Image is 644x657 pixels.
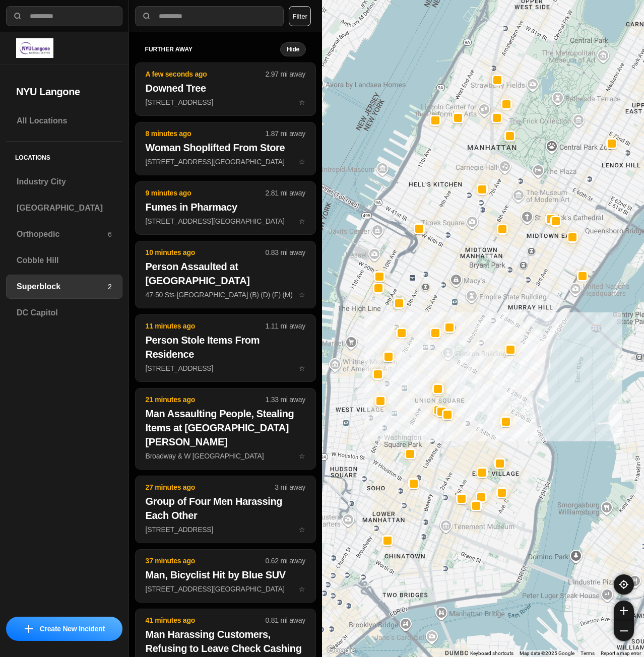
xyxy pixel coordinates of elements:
p: [STREET_ADDRESS] [146,97,305,107]
button: 9 minutes ago2.81 mi awayFumes in Pharmacy[STREET_ADDRESS][GEOGRAPHIC_DATA]star [135,181,316,235]
h2: Woman Shoplifted From Store [146,141,305,155]
p: [STREET_ADDRESS] [146,363,305,373]
a: Cobble Hill [6,248,122,273]
a: 27 minutes ago3 mi awayGroup of Four Men Harassing Each Other[STREET_ADDRESS]star [135,525,316,534]
p: 27 minutes ago [146,482,275,492]
img: recenter [619,580,628,589]
a: 11 minutes ago1.11 mi awayPerson Stole Items From Residence[STREET_ADDRESS]star [135,364,316,372]
p: 9 minutes ago [146,188,266,198]
img: search [13,11,23,21]
button: 27 minutes ago3 mi awayGroup of Four Men Harassing Each Other[STREET_ADDRESS]star [135,476,316,543]
h2: Downed Tree [146,81,305,95]
a: [GEOGRAPHIC_DATA] [6,196,122,220]
a: Report a map error [601,650,641,656]
p: 47-50 Sts-[GEOGRAPHIC_DATA] (B) (D) (F) (M) [146,290,305,300]
a: All Locations [6,109,122,133]
img: icon [25,625,33,633]
img: Google [325,644,358,657]
img: zoom-in [620,607,628,615]
p: 2.97 mi away [266,69,305,79]
a: DC Capitol [6,301,122,325]
span: star [299,217,305,225]
h3: Cobble Hill [17,254,112,267]
img: logo [16,38,53,58]
button: Filter [289,6,311,26]
h2: Person Assaulted at [GEOGRAPHIC_DATA] [146,259,305,288]
p: 8 minutes ago [146,128,266,139]
p: Create New Incident [40,624,105,634]
button: Keyboard shortcuts [470,650,513,657]
h3: Industry City [17,176,112,188]
h2: Man, Bicyclist Hit by Blue SUV [146,568,305,582]
h3: All Locations [17,115,112,127]
p: 11 minutes ago [146,321,266,331]
h3: Superblock [17,281,108,293]
button: 11 minutes ago1.11 mi awayPerson Stole Items From Residence[STREET_ADDRESS]star [135,314,316,382]
p: [STREET_ADDRESS][GEOGRAPHIC_DATA] [146,584,305,594]
p: 0.81 mi away [266,615,305,625]
img: search [142,11,152,21]
p: A few seconds ago [146,69,266,79]
p: 1.87 mi away [266,128,305,139]
a: Industry City [6,170,122,194]
small: Hide [287,45,299,53]
h2: NYU Langone [16,85,112,99]
p: [STREET_ADDRESS][GEOGRAPHIC_DATA] [146,216,305,226]
button: 8 minutes ago1.87 mi awayWoman Shoplifted From Store[STREET_ADDRESS][GEOGRAPHIC_DATA]star [135,122,316,175]
h2: Person Stole Items From Residence [146,333,305,361]
h3: DC Capitol [17,307,112,319]
span: Map data ©2025 Google [520,650,574,656]
span: star [299,291,305,299]
h3: Orthopedic [17,228,108,240]
a: A few seconds ago2.97 mi awayDowned Tree[STREET_ADDRESS]star [135,98,316,106]
p: 0.62 mi away [266,556,305,566]
img: zoom-out [620,627,628,635]
p: 1.11 mi away [266,321,305,331]
button: recenter [614,574,634,595]
p: 2.81 mi away [266,188,305,198]
p: 21 minutes ago [146,395,266,405]
p: [STREET_ADDRESS] [146,524,305,535]
h5: Locations [6,142,122,170]
h2: Fumes in Pharmacy [146,200,305,214]
button: zoom-in [614,601,634,621]
a: Terms (opens in new tab) [581,650,595,656]
a: 10 minutes ago0.83 mi awayPerson Assaulted at [GEOGRAPHIC_DATA]47-50 Sts-[GEOGRAPHIC_DATA] (B) (D... [135,290,316,299]
p: 37 minutes ago [146,556,266,566]
p: 2 [108,282,112,292]
a: Open this area in Google Maps (opens a new window) [325,644,358,657]
a: Orthopedic6 [6,222,122,246]
a: 21 minutes ago1.33 mi awayMan Assaulting People, Stealing Items at [GEOGRAPHIC_DATA][PERSON_NAME]... [135,451,316,460]
a: Superblock2 [6,275,122,299]
button: 21 minutes ago1.33 mi awayMan Assaulting People, Stealing Items at [GEOGRAPHIC_DATA][PERSON_NAME]... [135,388,316,470]
span: star [299,525,305,534]
a: 9 minutes ago2.81 mi awayFumes in Pharmacy[STREET_ADDRESS][GEOGRAPHIC_DATA]star [135,217,316,225]
p: [STREET_ADDRESS][GEOGRAPHIC_DATA] [146,157,305,167]
button: A few seconds ago2.97 mi awayDowned Tree[STREET_ADDRESS]star [135,62,316,116]
p: 0.83 mi away [266,247,305,257]
h2: Man Assaulting People, Stealing Items at [GEOGRAPHIC_DATA][PERSON_NAME] [146,407,305,449]
a: 8 minutes ago1.87 mi awayWoman Shoplifted From Store[STREET_ADDRESS][GEOGRAPHIC_DATA]star [135,157,316,166]
h2: Group of Four Men Harassing Each Other [146,494,305,522]
button: iconCreate New Incident [6,617,122,641]
p: 1.33 mi away [266,395,305,405]
a: 37 minutes ago0.62 mi awayMan, Bicyclist Hit by Blue SUV[STREET_ADDRESS][GEOGRAPHIC_DATA]star [135,584,316,593]
span: star [299,585,305,593]
p: Broadway & W [GEOGRAPHIC_DATA] [146,451,305,461]
span: star [299,364,305,372]
p: 3 mi away [275,482,305,492]
button: 10 minutes ago0.83 mi awayPerson Assaulted at [GEOGRAPHIC_DATA]47-50 Sts-[GEOGRAPHIC_DATA] (B) (D... [135,241,316,308]
span: star [299,98,305,106]
p: 41 minutes ago [146,615,266,625]
span: star [299,452,305,460]
h3: [GEOGRAPHIC_DATA] [17,202,112,214]
p: 10 minutes ago [146,247,266,257]
span: star [299,158,305,166]
button: 37 minutes ago0.62 mi awayMan, Bicyclist Hit by Blue SUV[STREET_ADDRESS][GEOGRAPHIC_DATA]star [135,549,316,603]
h5: further away [145,45,280,53]
button: Hide [280,42,306,56]
button: zoom-out [614,621,634,641]
p: 6 [108,229,112,239]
